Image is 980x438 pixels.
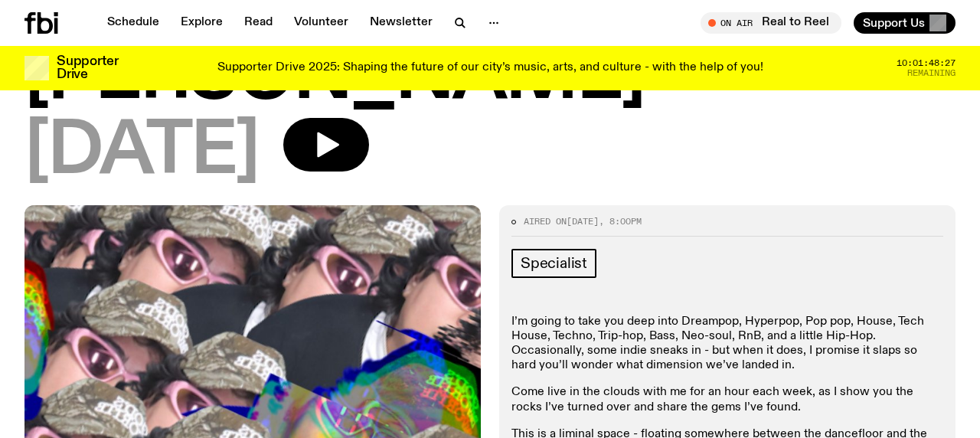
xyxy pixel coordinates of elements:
a: Newsletter [361,12,442,34]
span: Specialist [521,255,587,272]
a: Explore [171,12,232,34]
button: On AirReal to Reel [701,12,841,34]
a: Specialist [511,249,596,278]
p: I’m going to take you deep into Dreampop, Hyperpop, Pop pop, House, Tech House, Techno, Trip-hop,... [511,315,943,374]
span: Aired on [524,215,567,227]
span: Remaining [907,69,955,77]
a: Read [235,12,282,34]
h3: Supporter Drive [57,55,118,81]
span: , 8:00pm [599,215,642,227]
p: Come live in the clouds with me for an hour each week, as I show you the rocks I’ve turned over a... [511,385,943,414]
span: [DATE] [567,215,599,227]
span: Support Us [863,16,925,30]
span: [DATE] [24,118,259,187]
a: Volunteer [285,12,358,34]
span: 10:01:48:27 [897,59,955,67]
button: Support Us [854,12,955,34]
p: Supporter Drive 2025: Shaping the future of our city’s music, arts, and culture - with the help o... [217,61,763,75]
a: Schedule [98,12,168,34]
